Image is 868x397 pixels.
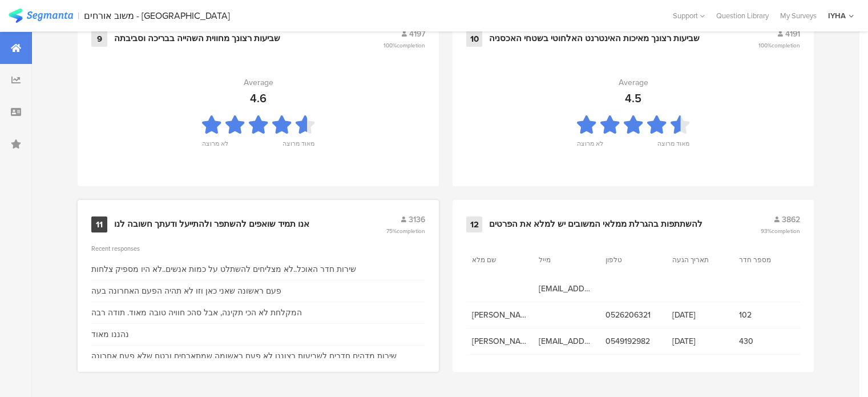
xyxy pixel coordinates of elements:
div: שירות מדהים חדרים לשביעות רצוננו לא פעם ראשומה שמתארחים ובטח שלא פעם אחרונה [91,350,397,362]
section: תאריך הגעה [672,255,724,265]
div: Average [244,77,273,89]
div: מאוד מרוצה [657,139,689,155]
div: לא מרוצה [202,139,228,155]
span: 100% [383,41,425,50]
span: 0526206321 [605,309,661,321]
div: Support [673,7,705,25]
div: פעם ראשונה שאני כאן וזו לא תהיה הפעם האחרונה בעה [91,285,281,297]
section: מספר חדר [739,255,790,265]
span: 3136 [409,214,425,226]
div: 4.6 [250,90,267,107]
span: 3862 [782,214,800,226]
span: 4197 [409,28,425,40]
span: 4191 [785,28,800,40]
span: [PERSON_NAME] [472,335,527,347]
div: לא מרוצה [577,139,603,155]
img: segmanta logo [9,9,73,23]
span: 430 [739,335,794,347]
span: 100% [758,41,800,50]
div: | [78,9,79,22]
span: 0549192982 [605,335,661,347]
span: completion [772,227,800,235]
div: המקלחת לא הכי תקינה, אבל סהכ חוויה טובה מאוד. תודה רבה [91,307,302,319]
div: שירות חדר האוכל..לא מצליחים להשתלט על כמות אנשים..לא היו מספיק צלחות [91,263,356,275]
span: completion [397,41,425,50]
span: completion [772,41,800,50]
section: מייל [539,255,590,265]
span: 102 [739,309,794,321]
div: משוב אורחים - [GEOGRAPHIC_DATA] [84,10,230,21]
span: [DATE] [672,335,728,347]
div: 9 [91,31,107,47]
div: Recent responses [91,244,425,253]
div: אנו תמיד שואפים להשתפר ולהתייעל ודעתך חשובה לנו [114,219,309,230]
span: [DATE] [672,309,728,321]
div: שביעות רצונך מאיכות האינטרנט האלחוטי בשטחי האכסניה [489,33,700,45]
div: מאוד מרוצה [282,139,314,155]
a: My Surveys [774,10,822,21]
span: [EMAIL_ADDRESS][DOMAIN_NAME] [539,283,594,295]
div: נהננו מאוד [91,328,129,340]
a: Question Library [710,10,774,21]
div: Average [619,77,648,89]
span: 75% [386,227,425,235]
div: להשתתפות בהגרלת ממלאי המשובים יש למלא את הפרטים [489,219,703,230]
div: 10 [466,31,482,47]
div: 11 [91,216,107,232]
div: IYHA [828,10,846,21]
span: 93% [761,227,800,235]
section: טלפון [605,255,657,265]
span: completion [397,227,425,235]
div: 12 [466,216,482,232]
div: 4.5 [625,90,641,107]
span: [PERSON_NAME] [472,309,527,321]
div: שביעות רצונך מחווית השהייה בבריכה וסביבתה [114,33,280,45]
span: [EMAIL_ADDRESS][DOMAIN_NAME] [539,335,594,347]
section: שם מלא [472,255,523,265]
